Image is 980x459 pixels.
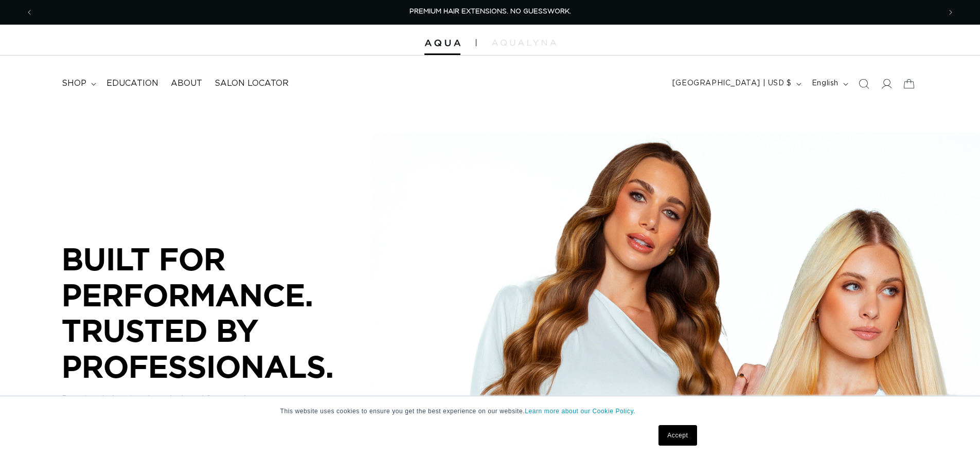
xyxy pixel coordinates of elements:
[56,72,100,95] summary: shop
[812,78,839,89] span: English
[62,78,86,89] span: shop
[106,78,158,89] span: Education
[492,40,556,46] img: aqualyna.com
[100,72,165,95] a: Education
[672,78,792,89] span: [GEOGRAPHIC_DATA] | USD $
[171,78,202,89] span: About
[658,425,697,446] a: Accept
[62,393,370,430] p: Premium hair extensions designed for seamless blends, consistent results, and performance you can...
[424,40,460,47] img: Aqua Hair Extensions
[525,408,635,415] a: Learn more about our Cookie Policy.
[165,72,208,95] a: About
[280,407,700,416] p: This website uses cookies to ensure you get the best experience on our website.
[215,78,289,89] span: Salon Locator
[18,3,41,22] button: Previous announcement
[409,8,571,15] span: PREMIUM HAIR EXTENSIONS. NO GUESSWORK.
[939,3,962,22] button: Next announcement
[62,241,370,384] p: BUILT FOR PERFORMANCE. TRUSTED BY PROFESSIONALS.
[666,74,806,94] button: [GEOGRAPHIC_DATA] | USD $
[852,72,875,95] summary: Search
[806,74,852,94] button: English
[208,72,295,95] a: Salon Locator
